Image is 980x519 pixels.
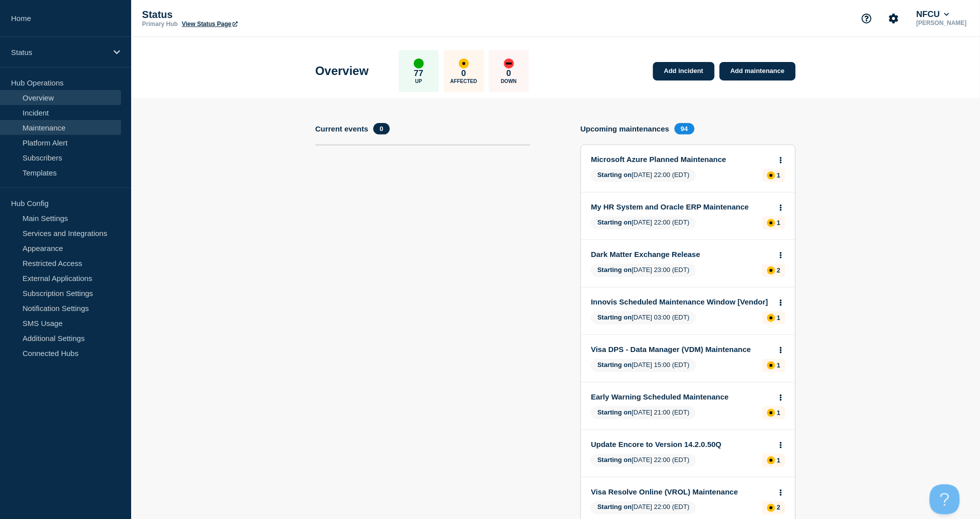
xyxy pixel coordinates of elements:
span: [DATE] 15:00 (EDT) [591,359,696,372]
p: Up [415,78,422,84]
span: Starting on [598,313,632,321]
h4: Current events [315,124,368,133]
p: 1 [777,314,781,321]
div: up [414,58,424,68]
div: down [504,58,514,68]
span: [DATE] 22:00 (EDT) [591,454,696,467]
p: 0 [507,68,511,78]
p: 1 [777,219,781,226]
button: Support [856,8,877,29]
a: View Status Page [182,20,237,27]
a: Visa DPS - Data Manager (VDM) Maintenance [591,345,772,353]
p: 2 [777,266,781,274]
p: 1 [777,171,781,179]
p: Down [501,78,517,84]
p: Status [142,9,342,20]
div: affected [767,456,775,464]
span: [DATE] 21:00 (EDT) [591,406,696,419]
span: Starting on [598,408,632,416]
button: Account settings [883,8,904,29]
div: affected [459,58,469,68]
a: Dark Matter Exchange Release [591,250,772,258]
span: [DATE] 23:00 (EDT) [591,264,696,277]
div: affected [767,504,775,512]
span: [DATE] 22:00 (EDT) [591,501,696,514]
span: [DATE] 22:00 (EDT) [591,216,696,229]
span: 0 [373,123,390,134]
a: Update Encore to Version 14.2.0.50Q [591,440,772,448]
span: 94 [675,123,695,134]
a: My HR System and Oracle ERP Maintenance [591,202,772,211]
p: 2 [777,504,781,511]
a: Early Warning Scheduled Maintenance [591,392,772,401]
p: Status [11,48,107,56]
a: Microsoft Azure Planned Maintenance [591,155,772,163]
p: 1 [777,409,781,416]
div: affected [767,219,775,227]
p: 0 [461,68,466,78]
span: [DATE] 22:00 (EDT) [591,169,696,182]
span: Starting on [598,266,632,273]
iframe: Help Scout Beacon - Open [930,484,960,514]
h1: Overview [315,64,369,78]
div: affected [767,171,775,179]
p: 77 [414,68,423,78]
span: Starting on [598,171,632,178]
h4: Upcoming maintenances [581,124,670,133]
p: 1 [777,361,781,369]
a: Add incident [653,62,715,80]
span: Starting on [598,218,632,226]
a: Visa Resolve Online (VROL) Maintenance [591,487,772,496]
span: Starting on [598,456,632,463]
span: Starting on [598,503,632,511]
div: affected [767,361,775,369]
p: Primary Hub [142,20,178,27]
div: affected [767,266,775,274]
span: [DATE] 03:00 (EDT) [591,311,696,324]
p: Affected [450,78,477,84]
div: affected [767,314,775,322]
button: NFCU [914,9,951,19]
p: [PERSON_NAME] [914,19,969,26]
a: Innovis Scheduled Maintenance Window [Vendor] [591,297,772,306]
p: 1 [777,456,781,464]
a: Add maintenance [720,62,796,80]
div: affected [767,409,775,417]
span: Starting on [598,361,632,368]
